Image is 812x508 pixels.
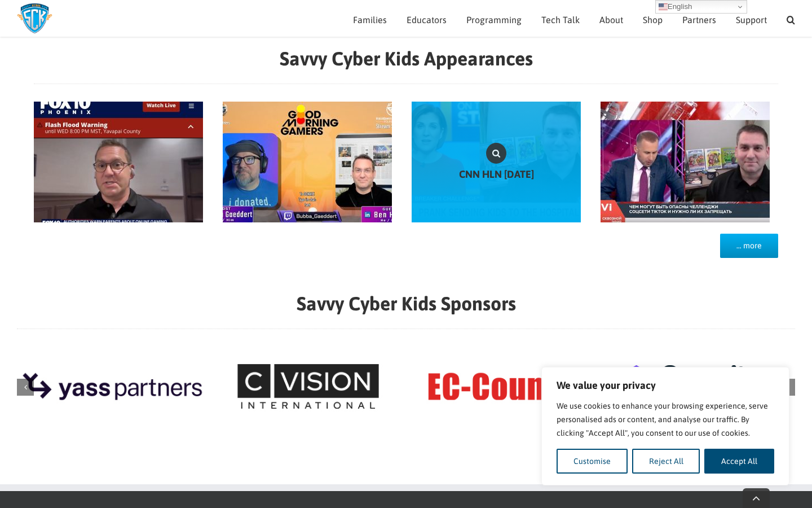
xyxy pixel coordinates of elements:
[557,379,774,392] p: We value your privacy
[682,15,716,24] span: Partners
[213,351,404,422] img: C Vision
[486,143,506,163] a: Gallery
[280,47,533,69] strong: Savvy Cyber Kids Appearances
[407,15,447,24] span: Educators
[213,351,404,423] div: 5 / 9
[720,234,778,258] a: … more
[541,15,580,24] span: Tech Talk
[643,15,663,24] span: Shop
[17,351,208,423] div: 4 / 9
[736,241,762,251] span: … more
[17,351,208,422] img: Yass Partners
[409,351,599,423] div: 6 / 9
[17,379,34,396] div: Previous slide
[297,292,516,314] strong: Savvy Cyber Kids Sponsors
[632,449,700,474] button: Reject All
[557,399,774,440] p: We use cookies to enhance your browsing experience, serve personalised ads or content, and analys...
[409,351,599,422] img: EC-Council
[17,3,52,34] img: Savvy Cyber Kids Logo
[353,15,387,24] span: Families
[736,15,767,24] span: Support
[599,15,623,24] span: About
[466,15,522,24] span: Programming
[605,351,796,423] div: 7 / 9
[704,449,774,474] button: Accept All
[412,102,581,222] a: CNN HLN February 2020
[659,2,668,11] img: en
[605,351,796,422] img: Security Scorecard
[557,449,628,474] button: Customise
